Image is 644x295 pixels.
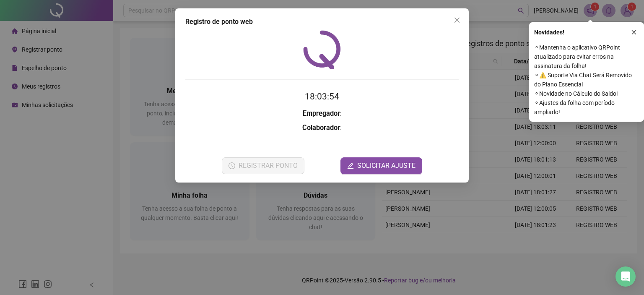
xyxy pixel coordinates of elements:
span: ⚬ Novidade no Cálculo do Saldo! [534,89,639,98]
span: ⚬ Mantenha o aplicativo QRPoint atualizado para evitar erros na assinatura da folha! [534,43,639,70]
strong: Empregador [303,110,340,117]
div: Open Intercom Messenger [615,266,636,287]
button: REGISTRAR PONTO [222,157,304,174]
span: SOLICITAR AJUSTE [357,161,415,171]
span: close [454,17,460,23]
button: editSOLICITAR AJUSTE [340,157,422,174]
h3: : [185,123,459,133]
h3: : [185,108,459,119]
span: ⚬ Ajustes da folha com período ampliado! [534,98,639,117]
img: QRPoint [303,30,341,69]
span: close [631,29,637,35]
span: ⚬ ⚠️ Suporte Via Chat Será Removido do Plano Essencial [534,70,639,89]
div: Registro de ponto web [185,17,459,27]
time: 18:03:54 [305,91,339,102]
span: Novidades ! [534,28,564,37]
strong: Colaborador [302,124,340,132]
button: Close [450,13,464,27]
span: edit [347,162,354,169]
